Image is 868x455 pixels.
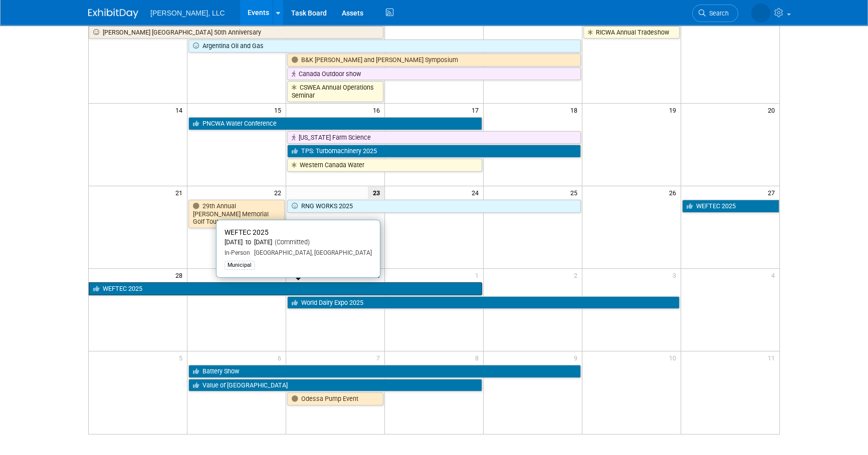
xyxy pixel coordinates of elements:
[706,10,729,17] span: Search
[672,269,681,281] span: 3
[668,104,681,116] span: 19
[287,200,581,213] a: RNG WORKS 2025
[188,365,580,378] a: Battery Show
[368,186,384,199] span: 23
[188,200,285,228] a: 29th Annual [PERSON_NAME] Memorial Golf Tournament
[287,159,482,172] a: Western Canada Water
[89,26,383,39] a: [PERSON_NAME] [GEOGRAPHIC_DATA] 50th Anniversary
[188,40,580,53] a: Argentina Oil and Gas
[89,282,482,295] a: WEFTEC 2025
[471,104,483,116] span: 17
[692,5,738,22] a: Search
[474,269,483,281] span: 1
[225,261,255,270] div: Municipal
[174,269,187,281] span: 28
[174,186,187,199] span: 21
[287,68,581,81] a: Canada Outdoor show
[150,9,225,17] span: [PERSON_NAME], LLC
[287,131,581,144] a: [US_STATE] Farm Science
[668,351,681,364] span: 10
[569,104,582,116] span: 18
[225,238,372,247] div: [DATE] to [DATE]
[88,9,138,19] img: ExhibitDay
[277,351,286,364] span: 6
[573,351,582,364] span: 9
[474,351,483,364] span: 8
[273,104,286,116] span: 15
[751,4,770,23] img: Megan James
[287,145,581,158] a: TPS: Turbomachinery 2025
[272,238,310,246] span: (Committed)
[569,186,582,199] span: 25
[273,186,286,199] span: 22
[682,200,779,213] a: WEFTEC 2025
[573,269,582,281] span: 2
[250,249,372,256] span: [GEOGRAPHIC_DATA], [GEOGRAPHIC_DATA]
[287,296,679,309] a: World Dairy Expo 2025
[767,104,779,116] span: 20
[178,351,187,364] span: 5
[225,249,250,256] span: In-Person
[767,186,779,199] span: 27
[770,269,779,281] span: 4
[287,392,383,405] a: Odessa Pump Event
[174,104,187,116] span: 14
[375,351,384,364] span: 7
[188,379,482,392] a: Value of [GEOGRAPHIC_DATA]
[188,117,482,130] a: PNCWA Water Conference
[583,26,680,39] a: RICWA Annual Tradeshow
[225,228,269,236] span: WEFTEC 2025
[668,186,681,199] span: 26
[767,351,779,364] span: 11
[471,186,483,199] span: 24
[372,104,384,116] span: 16
[287,54,581,67] a: B&K [PERSON_NAME] and [PERSON_NAME] Symposium
[287,81,383,102] a: CSWEA Annual Operations Seminar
